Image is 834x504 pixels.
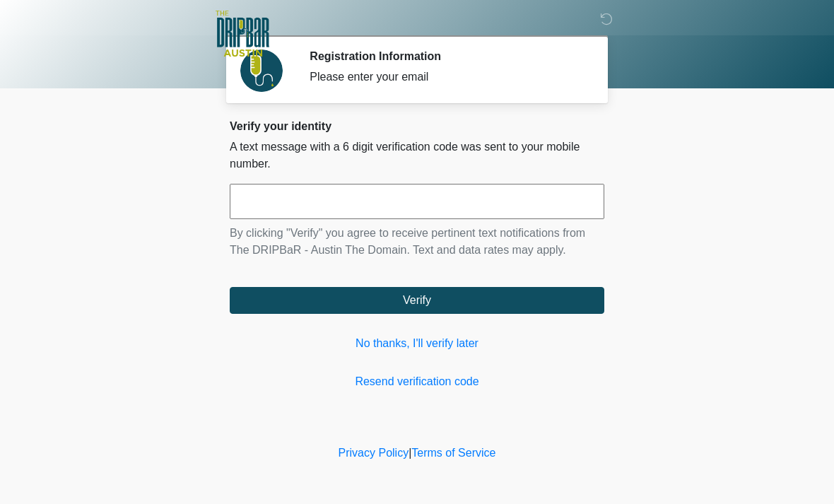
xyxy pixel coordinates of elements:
a: No thanks, I'll verify later [230,335,604,352]
a: | [409,447,411,459]
h2: Verify your identity [230,119,604,133]
a: Resend verification code [230,373,604,390]
div: Please enter your email [310,69,583,86]
img: The DRIPBaR - Austin The Domain Logo [216,11,269,57]
p: A text message with a 6 digit verification code was sent to your mobile number. [230,139,604,172]
img: Agent Avatar [240,49,283,92]
button: Verify [230,287,604,314]
a: Privacy Policy [339,447,409,459]
p: By clicking "Verify" you agree to receive pertinent text notifications from The DRIPBaR - Austin ... [230,225,604,259]
a: Terms of Service [411,447,495,459]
